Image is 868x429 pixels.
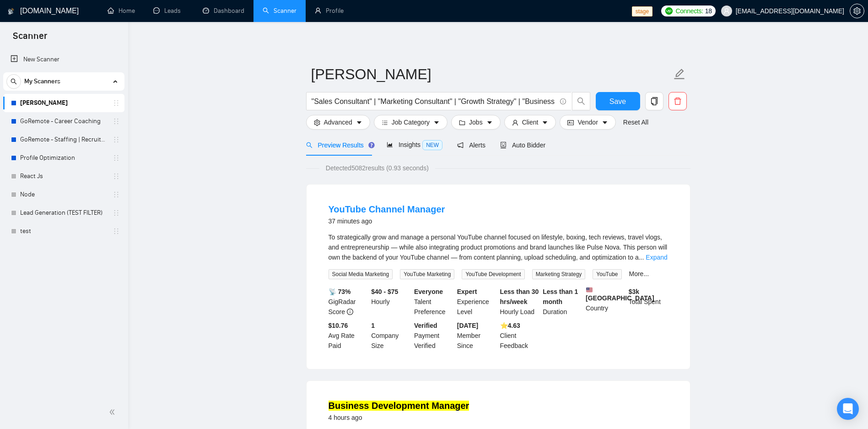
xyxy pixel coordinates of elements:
[20,204,107,222] a: Lead Generation (TEST FILTER)
[109,407,118,417] span: double-left
[113,209,120,217] span: holder
[387,141,393,148] span: area-chart
[367,141,376,149] div: Tooltip anchor
[486,119,493,126] span: caret-down
[498,287,541,317] div: Hourly Load
[329,401,469,411] a: Business Development Manager
[371,288,398,295] b: $40 - $75
[311,63,672,86] input: Scanner name...
[113,228,120,235] span: holder
[414,288,443,295] b: Everyone
[374,115,447,130] button: barsJob Categorycaret-down
[20,222,107,240] a: test
[669,97,686,105] span: delete
[504,115,556,130] button: userClientcaret-down
[20,167,107,185] a: React Js
[567,119,574,126] span: idcard
[455,287,498,317] div: Experience Level
[20,112,107,130] a: GoRemote - Career Coaching
[457,322,478,329] b: [DATE]
[329,216,445,227] div: 37 minutes ago
[20,149,107,167] a: Profile Optimization
[542,119,548,126] span: caret-down
[457,142,464,148] span: notification
[522,117,539,127] span: Client
[356,119,362,126] span: caret-down
[577,117,598,127] span: Vendor
[7,78,21,85] span: search
[593,269,621,279] span: YouTube
[392,117,430,127] span: Job Category
[371,322,375,329] b: 1
[837,398,859,420] div: Open Intercom Messenger
[203,7,244,15] a: dashboardDashboard
[422,140,442,150] span: NEW
[596,92,640,110] button: Save
[6,74,21,89] button: search
[329,204,445,214] a: YouTube Channel Manager
[500,288,539,305] b: Less than 30 hrs/week
[584,287,627,317] div: Country
[543,288,578,305] b: Less than 1 month
[459,119,465,126] span: folder
[512,119,518,126] span: user
[8,4,14,19] img: logo
[560,115,615,130] button: idcardVendorcaret-down
[369,320,412,351] div: Company Size
[113,118,120,125] span: holder
[572,97,590,105] span: search
[500,141,545,149] span: Auto Bidder
[20,94,107,112] a: [PERSON_NAME]
[319,163,435,173] span: Detected 5082 results (0.93 seconds)
[609,96,626,107] span: Save
[329,288,351,295] b: 📡 73%
[560,98,566,104] span: info-circle
[674,68,685,80] span: edit
[400,269,454,279] span: YouTube Marketing
[541,287,584,317] div: Duration
[602,119,608,126] span: caret-down
[329,232,668,262] div: To strategically grow and manage a personal YouTube channel focused on lifestyle, boxing, tech re...
[324,117,352,127] span: Advanced
[263,7,297,15] a: searchScanner
[586,287,654,302] b: [GEOGRAPHIC_DATA]
[3,72,124,240] li: My Scanners
[113,136,120,143] span: holder
[5,29,54,49] span: Scanner
[327,320,370,351] div: Avg Rate Paid
[329,412,469,423] div: 4 hours ago
[315,7,344,15] a: userProfile
[329,269,393,279] span: Social Media Marketing
[665,7,673,15] img: upwork-logo.png
[500,142,507,148] span: robot
[412,287,455,317] div: Talent Preference
[11,50,117,69] a: New Scanner
[572,92,590,110] button: search
[113,99,120,107] span: holder
[469,117,483,127] span: Jobs
[627,287,670,317] div: Total Spent
[306,115,370,130] button: settingAdvancedcaret-down
[675,6,703,16] span: Connects:
[629,288,639,295] b: $ 3k
[24,72,60,91] span: My Scanners
[457,288,477,295] b: Expert
[414,322,437,329] b: Verified
[850,4,864,18] button: setting
[455,320,498,351] div: Member Since
[632,6,652,16] span: stage
[629,270,649,277] a: More...
[433,119,440,126] span: caret-down
[369,287,412,317] div: Hourly
[451,115,501,130] button: folderJobscaret-down
[314,119,320,126] span: setting
[382,119,388,126] span: bars
[646,97,663,105] span: copy
[412,320,455,351] div: Payment Verified
[113,154,120,162] span: holder
[387,141,442,148] span: Insights
[723,8,730,14] span: user
[498,320,541,351] div: Client Feedback
[500,322,520,329] b: ⭐️ 4.63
